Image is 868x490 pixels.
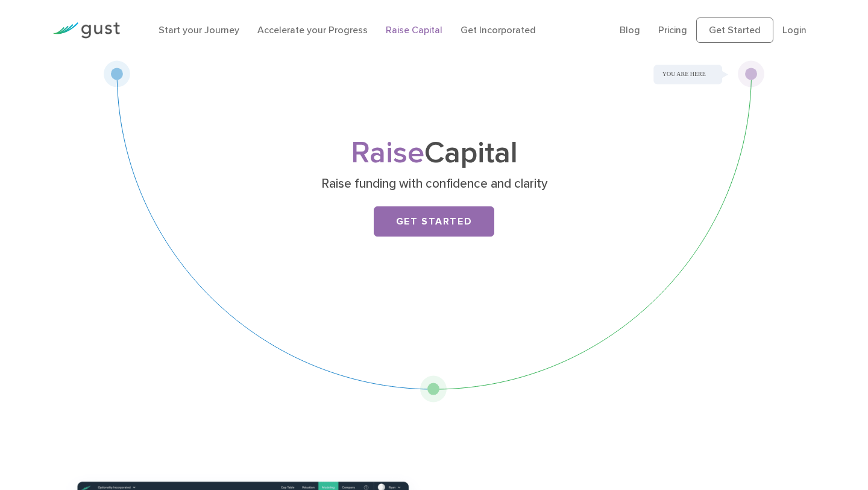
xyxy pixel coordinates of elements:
a: Blog [620,24,640,36]
h1: Capital [196,139,672,167]
a: Pricing [658,24,687,36]
a: Accelerate your Progress [257,24,368,36]
a: Get Started [374,206,494,237]
a: Get Incorporated [461,24,536,36]
a: Start your Journey [159,24,239,36]
a: Raise Capital [386,24,442,36]
a: Login [782,24,807,36]
a: Get Started [696,17,773,43]
p: Raise funding with confidence and clarity [201,176,668,192]
img: Gust Logo [52,22,120,39]
span: Raise [351,135,424,171]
